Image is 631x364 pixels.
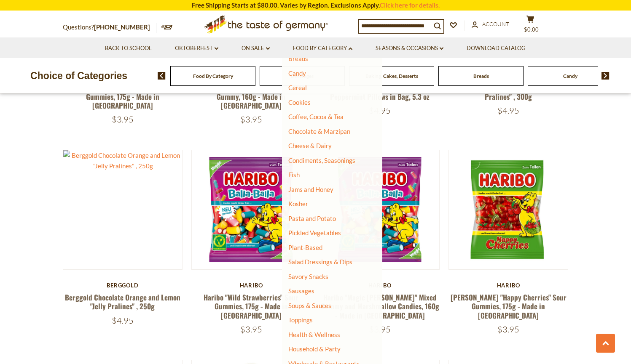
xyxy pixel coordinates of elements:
[242,44,270,53] a: On Sale
[472,20,509,29] a: Account
[288,186,333,193] a: Jams and Honey
[467,44,526,53] a: Download Catalog
[497,105,519,116] span: $4.95
[380,1,440,9] a: Click here for details.
[94,23,150,31] a: [PHONE_NUMBER]
[601,72,610,80] img: next arrow
[63,282,183,289] div: Berggold
[288,329,340,340] a: Health & Wellness
[482,21,509,27] span: Account
[288,69,306,77] a: Candy
[288,171,300,178] a: Fish
[204,292,298,321] a: Haribo "Wild Strawberries" Sour Gummies, 175g - Made in [GEOGRAPHIC_DATA]
[288,98,311,106] a: Cookies
[204,82,298,111] a: Haribo "Bitter Lemon & Friends” Gummy, 160g - Made in [GEOGRAPHIC_DATA]
[473,73,489,79] a: Breads
[105,44,152,53] a: Back to School
[288,55,308,62] a: Breads
[288,273,328,280] a: Savory Snacks
[288,128,350,135] a: Chocolate & Marzipan
[288,316,313,324] a: Toppings
[191,282,311,289] div: Haribo
[288,287,314,295] a: Sausages
[192,150,311,269] img: Haribo "Wild Strawberries" Sour Gummies, 175g - Made in Germany
[288,302,331,309] a: Soups & Sauces
[193,73,233,79] a: Food By Category
[497,324,519,335] span: $3.95
[288,215,336,222] a: Pasta and Potato
[288,113,344,120] a: Coffee, Cocoa & Tea
[365,73,418,79] a: Baking, Cakes, Desserts
[288,244,322,251] a: Plant-Based
[449,150,568,269] img: Haribo "Happy Cherries" Sour Gummies, 175g - Made in Germany
[240,114,262,125] span: $3.95
[563,73,577,79] a: Candy
[293,44,352,53] a: Food By Category
[288,84,307,91] a: Cereal
[65,292,180,311] a: Berggold Chocolate Orange and Lemon "Jelly Pralines" , 250g
[112,114,134,125] span: $3.95
[518,15,543,36] button: $0.00
[63,22,156,33] p: Questions?
[288,229,341,236] a: Pickled Vegetables
[448,282,569,289] div: Haribo
[240,324,262,335] span: $3.95
[288,258,352,266] a: Salad Dressings & Dips
[451,292,567,321] a: [PERSON_NAME] "Happy Cherries" Sour Gummies, 175g - Made in [GEOGRAPHIC_DATA]
[288,200,308,207] a: Kosher
[288,142,332,149] a: Cheese & Dairy
[63,150,183,171] img: Berggold Chocolate Orange and Lemon "Jelly Pralines" , 250g
[112,315,134,326] span: $4.95
[376,44,443,53] a: Seasons & Occasions
[175,44,218,53] a: Oktoberfest
[288,343,341,355] a: Household & Party
[76,82,169,111] a: Haribo "Stars and Stripes” Sour Gummies, 175g - Made in [GEOGRAPHIC_DATA]
[524,26,539,33] span: $0.00
[158,72,166,80] img: previous arrow
[288,157,355,164] a: Condiments, Seasonings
